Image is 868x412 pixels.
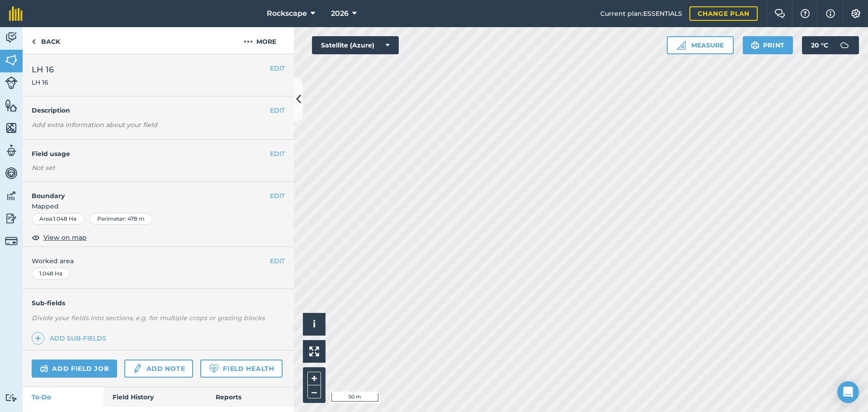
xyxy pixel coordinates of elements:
[270,105,285,115] button: EDIT
[667,36,734,54] button: Measure
[600,9,682,19] span: Current plan : ESSENTIALS
[313,318,316,330] span: i
[32,36,36,47] img: svg+xml;base64,PHN2ZyB4bWxucz0iaHR0cDovL3d3dy53My5vcmcvMjAwMC9zdmciIHdpZHRoPSI5IiBoZWlnaHQ9IjI0Ii...
[124,360,193,378] a: Add note
[743,36,793,54] button: Print
[32,332,110,345] a: Add sub-fields
[774,9,785,18] img: Two speech bubbles overlapping with the left bubble in the forefront
[677,41,686,50] img: Ruler icon
[270,63,285,73] button: EDIT
[32,314,265,322] em: Divide your fields into sections, e.g. for multiple crops or grazing blocks
[32,63,54,76] span: LH 16
[32,105,285,115] h4: Description
[811,36,828,54] span: 20 ° C
[32,232,87,243] button: View on map
[5,53,18,67] img: svg+xml;base64,PHN2ZyB4bWxucz0iaHR0cDovL3d3dy53My5vcmcvMjAwMC9zdmciIHdpZHRoPSI1NiIgaGVpZ2h0PSI2MC...
[5,76,18,89] img: svg+xml;base64,PD94bWwgdmVyc2lvbj0iMS4wIiBlbmNvZGluZz0idXRmLTgiPz4KPCEtLSBHZW5lcmF0b3I6IEFkb2JlIE...
[307,372,321,385] button: +
[5,189,18,203] img: svg+xml;base64,PD94bWwgdmVyc2lvbj0iMS4wIiBlbmNvZGluZz0idXRmLTgiPz4KPCEtLSBHZW5lcmF0b3I6IEFkb2JlIE...
[23,298,294,308] h4: Sub-fields
[331,8,349,19] span: 2026
[835,36,854,54] img: svg+xml;base64,PD94bWwgdmVyc2lvbj0iMS4wIiBlbmNvZGluZz0idXRmLTgiPz4KPCEtLSBHZW5lcmF0b3I6IEFkb2JlIE...
[90,213,152,225] div: Perimeter : 478 m
[689,6,758,21] a: Change plan
[9,6,23,21] img: fieldmargin Logo
[32,268,70,279] div: 1.048 Ha
[23,182,270,201] h4: Boundary
[32,256,285,266] span: Worked area
[5,31,18,44] img: svg+xml;base64,PD94bWwgdmVyc2lvbj0iMS4wIiBlbmNvZGluZz0idXRmLTgiPz4KPCEtLSBHZW5lcmF0b3I6IEFkb2JlIE...
[32,232,40,243] img: svg+xml;base64,PHN2ZyB4bWxucz0iaHR0cDovL3d3dy53My5vcmcvMjAwMC9zdmciIHdpZHRoPSIxOCIgaGVpZ2h0PSIyNC...
[43,232,87,242] span: View on map
[5,166,18,180] img: svg+xml;base64,PD94bWwgdmVyc2lvbj0iMS4wIiBlbmNvZGluZz0idXRmLTgiPz4KPCEtLSBHZW5lcmF0b3I6IEFkb2JlIE...
[35,333,41,344] img: svg+xml;base64,PHN2ZyB4bWxucz0iaHR0cDovL3d3dy53My5vcmcvMjAwMC9zdmciIHdpZHRoPSIxNCIgaGVpZ2h0PSIyNC...
[312,36,399,54] button: Satellite (Azure)
[32,360,117,378] a: Add field job
[309,346,319,356] img: Four arrows, one pointing top left, one top right, one bottom right and the last bottom left
[244,36,253,47] img: svg+xml;base64,PHN2ZyB4bWxucz0iaHR0cDovL3d3dy53My5vcmcvMjAwMC9zdmciIHdpZHRoPSIyMCIgaGVpZ2h0PSIyNC...
[270,149,285,159] button: EDIT
[800,9,811,18] img: A question mark icon
[32,163,285,172] div: Not set
[751,40,759,51] img: svg+xml;base64,PHN2ZyB4bWxucz0iaHR0cDovL3d3dy53My5vcmcvMjAwMC9zdmciIHdpZHRoPSIxOSIgaGVpZ2h0PSIyNC...
[307,385,321,398] button: –
[32,149,270,159] h4: Field usage
[40,363,48,374] img: svg+xml;base64,PD94bWwgdmVyc2lvbj0iMS4wIiBlbmNvZGluZz0idXRmLTgiPz4KPCEtLSBHZW5lcmF0b3I6IEFkb2JlIE...
[23,387,104,407] a: To-Do
[23,201,294,211] span: Mapped
[5,393,18,402] img: svg+xml;base64,PD94bWwgdmVyc2lvbj0iMS4wIiBlbmNvZGluZz0idXRmLTgiPz4KPCEtLSBHZW5lcmF0b3I6IEFkb2JlIE...
[826,8,835,19] img: svg+xml;base64,PHN2ZyB4bWxucz0iaHR0cDovL3d3dy53My5vcmcvMjAwMC9zdmciIHdpZHRoPSIxNyIgaGVpZ2h0PSIxNy...
[270,191,285,201] button: EDIT
[837,381,859,403] div: Open Intercom Messenger
[850,9,861,18] img: A cog icon
[200,360,282,378] a: Field Health
[104,387,206,407] a: Field History
[270,256,285,266] button: EDIT
[5,99,18,112] img: svg+xml;base64,PHN2ZyB4bWxucz0iaHR0cDovL3d3dy53My5vcmcvMjAwMC9zdmciIHdpZHRoPSI1NiIgaGVpZ2h0PSI2MC...
[5,121,18,135] img: svg+xml;base64,PHN2ZyB4bWxucz0iaHR0cDovL3d3dy53My5vcmcvMjAwMC9zdmciIHdpZHRoPSI1NiIgaGVpZ2h0PSI2MC...
[226,27,294,54] button: More
[303,313,325,336] button: i
[267,8,307,19] span: Rockscape
[32,78,54,87] span: LH 16
[802,36,859,54] button: 20 °C
[132,363,142,374] img: svg+xml;base64,PD94bWwgdmVyc2lvbj0iMS4wIiBlbmNvZGluZz0idXRmLTgiPz4KPCEtLSBHZW5lcmF0b3I6IEFkb2JlIE...
[32,213,84,225] div: Area : 1.048 Ha
[5,235,18,247] img: svg+xml;base64,PD94bWwgdmVyc2lvbj0iMS4wIiBlbmNvZGluZz0idXRmLTgiPz4KPCEtLSBHZW5lcmF0b3I6IEFkb2JlIE...
[207,387,294,407] a: Reports
[5,212,18,225] img: svg+xml;base64,PD94bWwgdmVyc2lvbj0iMS4wIiBlbmNvZGluZz0idXRmLTgiPz4KPCEtLSBHZW5lcmF0b3I6IEFkb2JlIE...
[23,27,69,54] a: Back
[32,121,157,129] em: Add extra information about your field
[5,144,18,157] img: svg+xml;base64,PD94bWwgdmVyc2lvbj0iMS4wIiBlbmNvZGluZz0idXRmLTgiPz4KPCEtLSBHZW5lcmF0b3I6IEFkb2JlIE...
